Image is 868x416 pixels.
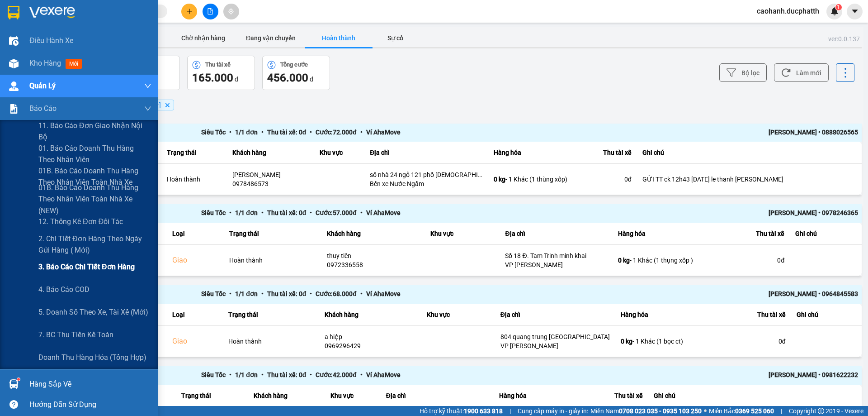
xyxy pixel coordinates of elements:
span: • [258,290,267,297]
div: Hoàn thành [228,337,314,346]
div: thuy tiên [327,251,420,260]
div: 0 đ [711,337,786,346]
span: aim [228,8,234,14]
div: 0969296429 [325,341,416,350]
button: caret-down [847,4,863,19]
div: Siêu Tốc 1 / 1 đơn Thu tài xế: 0 đ Cước: 68.000 đ Ví AhaMove [201,289,694,300]
th: Khu vực [325,385,381,407]
th: Khách hàng [227,142,315,164]
span: 1 [837,4,840,10]
button: Tổng cước456.000 đ [262,56,330,90]
th: Khách hàng [321,223,425,245]
span: Cung cấp máy in - giấy in: [518,406,588,416]
button: plus [181,4,197,19]
div: Hoàn thành [167,175,222,184]
th: Khu vực [421,304,495,326]
button: Hoàn thành [305,29,373,47]
th: Khách hàng [319,304,421,326]
span: mới [66,59,82,69]
span: • [226,209,235,216]
th: Ghi chú [790,223,862,245]
div: VP [PERSON_NAME] [500,341,610,350]
span: • [226,129,235,136]
span: 165.000 [192,72,233,84]
span: • [306,209,316,216]
div: 0972336558 [327,260,420,269]
div: Siêu Tốc 1 / 1 đơn Thu tài xế: 0 đ Cước: 57.000 đ Ví AhaMove [201,208,694,219]
div: Thu tài xế [708,228,784,239]
span: • [306,290,316,297]
th: Hàng hóa [488,142,579,164]
button: Làm mới [774,63,829,82]
th: Địa chỉ [381,385,494,407]
span: 12. Thống kê đơn đối tác [38,216,123,227]
img: warehouse-icon [9,36,19,46]
th: Trạng thái [161,142,227,164]
button: Thu tài xế165.000 đ [187,56,255,90]
div: [PERSON_NAME] • 0964845583 [694,289,858,300]
span: • [306,371,316,378]
div: VP [PERSON_NAME] [505,260,607,269]
div: Thu tài xế [711,309,786,320]
span: 456.000 [267,72,308,84]
div: [PERSON_NAME] [232,170,309,179]
span: • [258,209,267,216]
span: Hỗ trợ kỹ thuật: [420,406,503,416]
div: [PERSON_NAME] • 0888026565 [694,127,858,139]
th: Loại [167,304,223,326]
th: Ghi chú [637,142,862,164]
span: plus [186,8,193,14]
div: 0 đ [708,256,784,265]
button: Sự cố [373,29,418,47]
th: Trạng thái [224,223,321,245]
span: • [357,290,366,297]
div: Thu tài xế [205,62,231,68]
span: 0 kg [494,176,505,183]
div: GỬI TT ck 12h43 [DATE] le thanh [PERSON_NAME] [642,175,856,184]
div: - 1 Khác (1 bọc ct) [621,337,700,346]
strong: 1900 633 818 [464,407,503,415]
img: icon-new-feature [830,7,839,15]
div: Thu tài xế [590,390,643,401]
sup: 1 [835,4,842,10]
img: warehouse-icon [9,59,19,68]
div: Siêu Tốc 1 / 1 đơn Thu tài xế: 0 đ Cước: 72.000 đ Ví AhaMove [201,127,694,139]
div: Giao [172,336,217,347]
span: Miền Bắc [709,406,774,416]
strong: 0708 023 035 - 0935 103 250 [619,407,702,415]
span: • [226,290,235,297]
th: Ghi chú [648,385,862,407]
th: Trạng thái [223,304,319,326]
div: 0978486573 [232,179,309,188]
img: warehouse-icon [9,379,19,389]
button: Bộ lọc [719,63,767,82]
span: caohanh.ducphatth [750,5,826,17]
img: solution-icon [9,104,19,114]
th: Hàng hóa [613,223,703,245]
span: 0 kg [621,338,632,345]
button: Đang vận chuyển [237,29,305,47]
div: đ [192,71,250,85]
div: Hoàn thành [229,256,316,265]
span: file-add [207,8,213,14]
div: số nhà 24 ngỏ 121 phố [DEMOGRAPHIC_DATA][GEOGRAPHIC_DATA] [370,170,483,179]
span: 11. Báo cáo đơn giao nhận nội bộ [38,120,151,143]
div: Số 18 Đ. Tam Trinh minh khai [505,251,607,260]
div: [PERSON_NAME] • 0978246365 [694,208,858,219]
span: Kho hàng [29,59,61,67]
th: Loại [167,223,224,245]
div: Hàng sắp về [29,378,151,391]
span: • [306,129,316,136]
span: • [357,371,366,378]
span: • [357,129,366,136]
svg: Delete [165,102,170,108]
div: Bến xe Nước Ngầm [370,179,483,188]
span: down [144,105,151,112]
span: • [357,209,366,216]
span: | [509,406,511,416]
div: đ [267,71,325,85]
span: 3. Báo cáo chi tiết đơn hàng [38,261,135,273]
span: • [226,371,235,378]
div: a hiệp [325,332,416,341]
th: Hàng hóa [494,385,584,407]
